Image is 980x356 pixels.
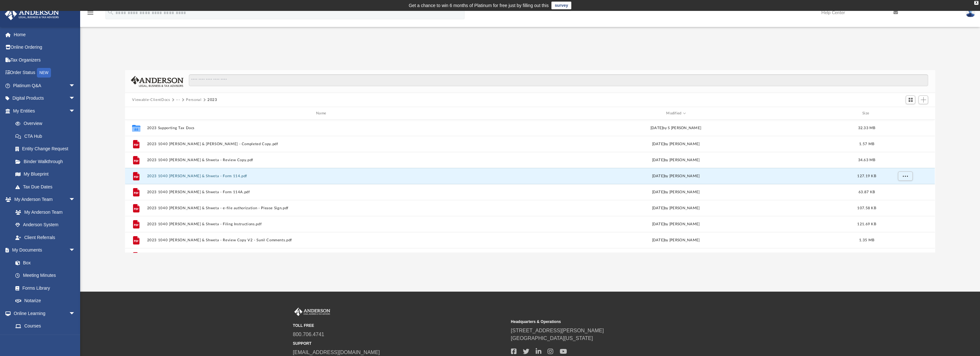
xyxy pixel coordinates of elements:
[966,8,975,17] img: User Pic
[511,319,725,325] small: Headquarters & Operations
[500,221,851,227] div: [DATE] by [PERSON_NAME]
[4,104,85,117] a: My Entitiesarrow_drop_down
[9,168,82,181] a: My Blueprint
[87,12,94,17] a: menu
[293,332,324,337] a: 800.706.4741
[69,92,82,105] span: arrow_drop_down
[974,1,978,5] div: close
[9,130,85,143] a: CTA Hub
[9,332,79,345] a: Video Training
[9,294,82,307] a: Notarize
[858,222,876,226] span: 121.69 KB
[4,79,85,92] a: Platinum Q&Aarrow_drop_down
[9,320,82,333] a: Courses
[147,174,498,178] button: 2023 1040 [PERSON_NAME] & Shweta - Form 114.pdf
[409,2,549,9] div: Get a chance to win 6 months of Platinum for free just by filling out this
[883,111,927,116] div: id
[500,125,851,131] div: [DATE] by S [PERSON_NAME]
[128,111,144,116] div: id
[500,237,851,243] div: [DATE] by [PERSON_NAME]
[858,174,876,178] span: 127.19 KB
[132,97,170,103] button: Viewable-ClientDocs
[107,9,114,16] i: search
[293,350,380,355] a: [EMAIL_ADDRESS][DOMAIN_NAME]
[4,66,85,79] a: Order StatusNEW
[4,41,85,54] a: Online Ordering
[9,155,85,168] a: Binder Walkthrough
[293,341,507,346] small: SUPPORT
[4,28,85,41] a: Home
[4,307,82,320] a: Online Learningarrow_drop_down
[500,141,851,147] div: [DATE] by [PERSON_NAME]
[859,142,874,146] span: 1.57 MB
[500,173,851,179] div: [DATE] by [PERSON_NAME]
[858,126,875,130] span: 32.33 MB
[500,189,851,195] div: [DATE] by [PERSON_NAME]
[9,282,79,294] a: Forms Library
[9,180,85,193] a: Tax Due Dates
[511,328,604,333] a: [STREET_ADDRESS][PERSON_NAME]
[69,79,82,92] span: arrow_drop_down
[859,238,874,242] span: 1.35 MB
[511,335,593,341] a: [GEOGRAPHIC_DATA][US_STATE]
[9,143,85,155] a: Entity Change Request
[207,97,217,103] button: 2023
[9,231,82,244] a: Client Referrals
[293,308,331,316] img: Anderson Advisors Platinum Portal
[551,2,571,9] a: survey
[189,74,928,87] input: Search files and folders
[500,205,851,211] div: [DATE] by [PERSON_NAME]
[69,244,82,257] span: arrow_drop_down
[147,142,498,146] button: 2023 1040 [PERSON_NAME] & [PERSON_NAME] - Completed Copy.pdf
[147,158,498,162] button: 2023 1040 [PERSON_NAME] & Shweta - Review Copy.pdf
[906,95,915,104] button: Switch to Grid View
[147,206,498,210] button: 2023 1040 [PERSON_NAME] & Shweta - e-file authorization - Please Sign.pdf
[858,206,876,210] span: 107.58 KB
[3,8,61,20] img: Anderson Advisors Platinum Portal
[69,104,82,118] span: arrow_drop_down
[176,97,180,103] button: ···
[69,193,82,206] span: arrow_drop_down
[147,111,498,116] div: Name
[186,97,201,103] button: Personal
[37,68,51,78] div: NEW
[69,307,82,320] span: arrow_drop_down
[4,54,85,66] a: Tax Organizers
[4,193,82,206] a: My Anderson Teamarrow_drop_down
[9,219,82,231] a: Anderson System
[859,190,875,194] span: 63.87 KB
[918,95,928,104] button: Add
[9,256,79,269] a: Box
[293,323,507,328] small: TOLL FREE
[147,238,498,242] button: 2023 1040 [PERSON_NAME] & Shweta - Review Copy V2 - Sunil Comments.pdf
[4,92,85,105] a: Digital Productsarrow_drop_down
[858,158,875,162] span: 34.63 MB
[500,111,851,116] div: Modified
[9,117,85,130] a: Overview
[4,244,82,257] a: My Documentsarrow_drop_down
[147,222,498,226] button: 2023 1040 [PERSON_NAME] & Shweta - Filing Instructions.pdf
[9,269,82,282] a: Meeting Minutes
[500,157,851,163] div: [DATE] by [PERSON_NAME]
[9,206,79,219] a: My Anderson Team
[898,171,913,181] button: More options
[854,111,880,116] div: Size
[125,120,935,253] div: grid
[147,126,498,130] button: 2023 Supporting Tax Docs
[87,9,94,17] i: menu
[147,190,498,194] button: 2023 1040 [PERSON_NAME] & Shweta - Form 114A.pdf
